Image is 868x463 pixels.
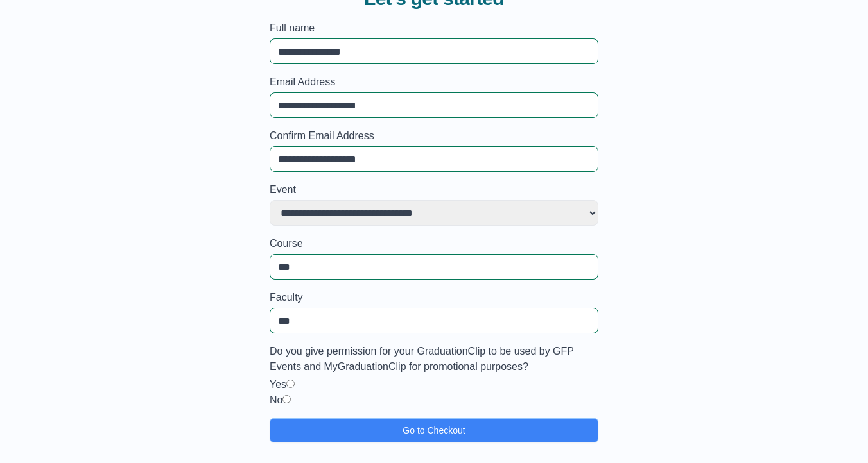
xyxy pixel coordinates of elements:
[270,128,598,144] label: Confirm Email Address
[270,394,282,405] label: No
[270,182,598,198] label: Event
[270,74,598,90] label: Email Address
[270,379,286,390] label: Yes
[270,344,598,375] label: Do you give permission for your GraduationClip to be used by GFP Events and MyGraduationClip for ...
[270,21,598,36] label: Full name
[270,236,598,251] label: Course
[270,418,598,442] button: Go to Checkout
[270,290,598,305] label: Faculty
